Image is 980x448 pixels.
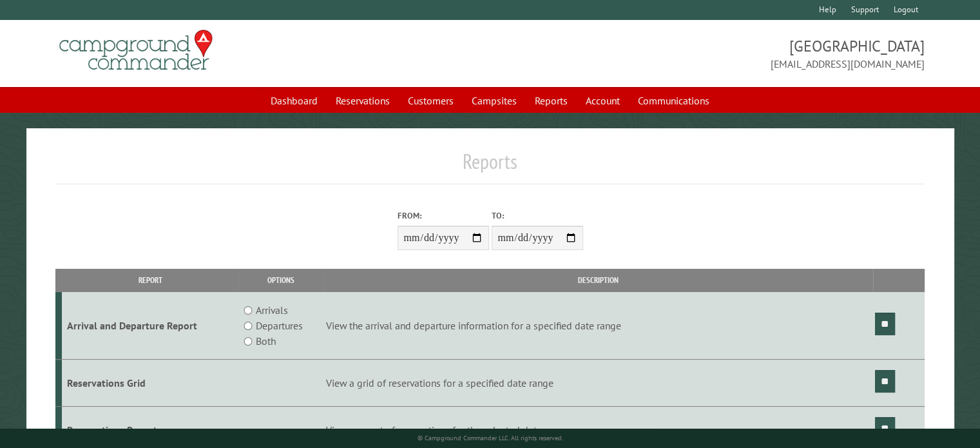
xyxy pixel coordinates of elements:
span: [GEOGRAPHIC_DATA] [EMAIL_ADDRESS][DOMAIN_NAME] [490,35,925,72]
h1: Reports [55,149,925,184]
label: Arrivals [256,302,288,318]
th: Description [324,269,873,291]
td: Arrival and Departure Report [62,292,238,360]
a: Reports [527,88,575,113]
a: Communications [630,88,717,113]
a: Account [578,88,628,113]
a: Dashboard [263,88,325,113]
td: View the arrival and departure information for a specified date range [324,292,873,360]
label: To: [492,209,583,222]
td: Reservations Grid [62,360,238,407]
label: Both [256,333,276,349]
small: © Campground Commander LLC. All rights reserved. [418,434,563,442]
a: Reservations [328,88,398,113]
label: Departures [256,318,303,333]
a: Campsites [464,88,524,113]
img: Campground Commander [55,25,216,75]
td: View a grid of reservations for a specified date range [324,360,873,407]
th: Options [238,269,324,291]
label: From: [398,209,489,222]
th: Report [62,269,238,291]
a: Customers [400,88,461,113]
